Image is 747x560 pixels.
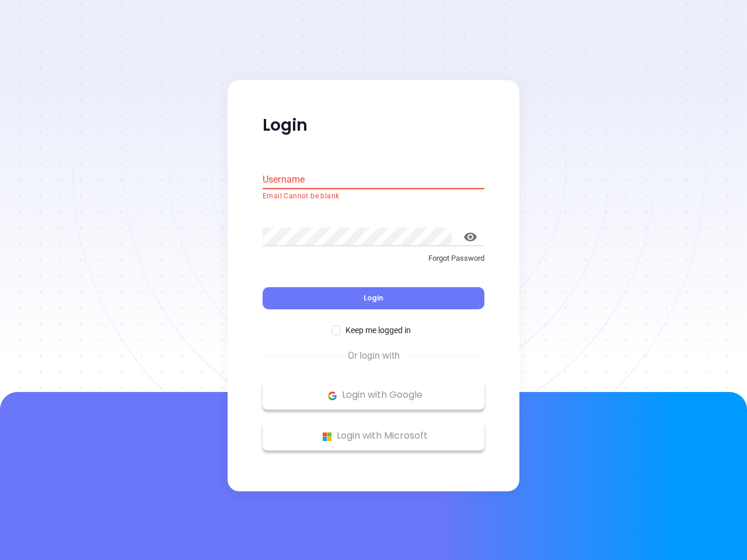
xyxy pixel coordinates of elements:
span: Or login with [342,349,406,363]
button: Google Logo Login with Google [263,381,484,410]
p: Login with Google [268,387,479,404]
img: Microsoft Logo [320,429,334,444]
p: Login with Microsoft [268,428,479,445]
p: Email Cannot be blank [263,191,484,202]
button: toggle password visibility [456,223,484,251]
button: Microsoft Logo Login with Microsoft [263,422,484,451]
p: Login [263,115,484,136]
img: Google Logo [325,388,340,403]
button: Login [263,288,484,310]
span: Login [364,293,383,303]
p: Forgot Password [263,253,484,264]
a: Forgot Password [263,253,484,274]
span: Keep me logged in [341,324,416,337]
